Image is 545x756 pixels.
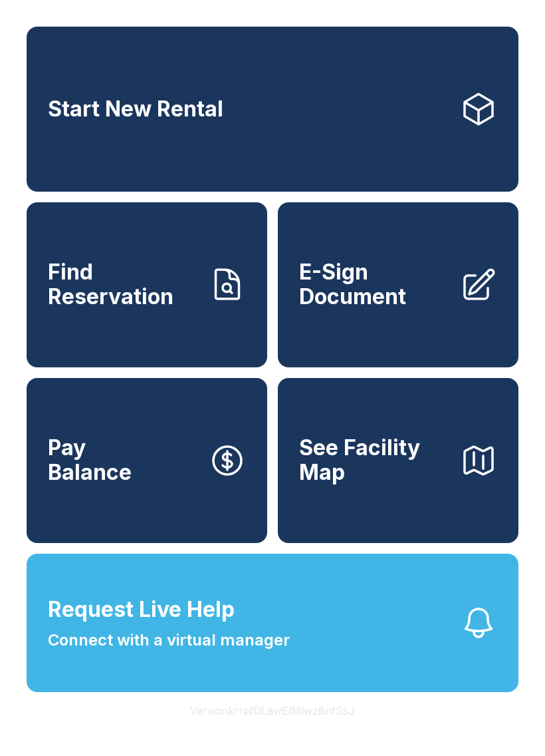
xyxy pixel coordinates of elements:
button: See Facility Map [278,378,518,543]
span: See Facility Map [299,436,449,484]
button: VersionkrrefDLawElMlwz8nfSsJ [179,692,366,729]
button: Request Live HelpConnect with a virtual manager [27,554,518,692]
a: Start New Rental [27,27,518,192]
span: Connect with a virtual manager [48,628,290,652]
span: E-Sign Document [299,260,449,309]
span: Pay Balance [48,436,132,484]
a: E-Sign Document [278,202,518,367]
button: PayBalance [27,378,267,543]
span: Start New Rental [48,97,223,122]
span: Request Live Help [48,594,235,626]
span: Find Reservation [48,260,198,309]
a: Find Reservation [27,202,267,367]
